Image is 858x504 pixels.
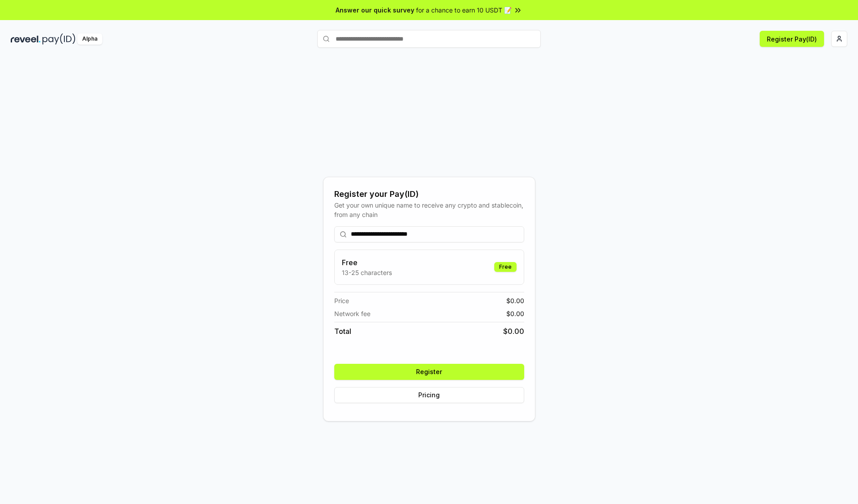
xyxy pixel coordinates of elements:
[334,188,524,200] div: Register your Pay(ID)
[334,309,370,318] span: Network fee
[11,33,41,45] img: reveel_dark
[334,387,524,403] button: Pricing
[506,296,524,305] span: $ 0.00
[760,31,824,47] button: Register Pay(ID)
[342,268,392,277] p: 13-25 characters
[342,257,392,268] h3: Free
[336,5,414,15] span: Answer our quick survey
[334,296,349,305] span: Price
[503,326,524,337] span: $ 0.00
[42,33,76,45] img: pay_id
[334,364,524,380] button: Register
[334,326,351,337] span: Total
[77,33,102,45] div: Alpha
[494,262,517,272] div: Free
[506,309,524,318] span: $ 0.00
[334,200,524,219] div: Get your own unique name to receive any crypto and stablecoin, from any chain
[416,5,512,15] span: for a chance to earn 10 USDT 📝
